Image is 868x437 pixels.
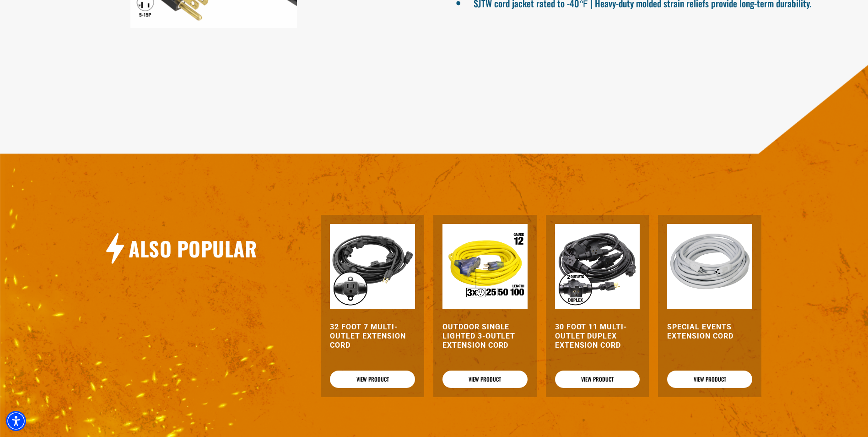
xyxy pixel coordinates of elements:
a: Special Events Extension Cord [667,322,752,341]
img: black [555,224,640,309]
img: black [330,224,415,309]
a: 30 Foot 11 Multi-Outlet Duplex Extension Cord [555,322,640,350]
h2: Also Popular [129,235,257,262]
a: View Product [330,371,415,388]
a: View Product [667,371,752,388]
a: 32 Foot 7 Multi-Outlet Extension Cord [330,322,415,350]
div: Accessibility Menu [6,411,26,431]
img: Outdoor Single Lighted 3-Outlet Extension Cord [442,224,528,309]
a: View Product [442,371,528,388]
a: Outdoor Single Lighted 3-Outlet Extension Cord [442,322,528,350]
a: View Product [555,371,640,388]
img: white [667,224,752,309]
